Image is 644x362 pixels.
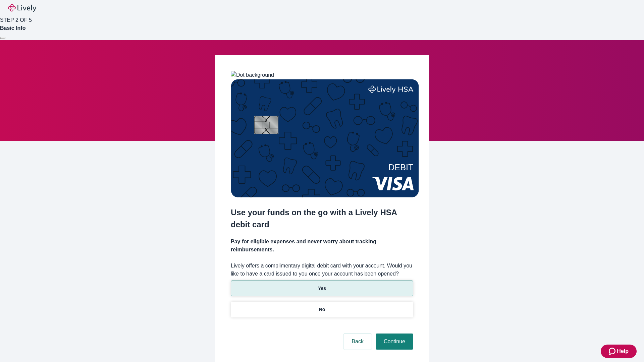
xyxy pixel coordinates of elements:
[617,347,629,355] span: Help
[231,238,413,254] h4: Pay for eligible expenses and never worry about tracking reimbursements.
[231,206,413,231] h2: Use your funds on the go with a Lively HSA debit card
[609,347,617,355] svg: Zendesk support icon
[319,306,325,313] p: No
[231,281,413,296] button: Yes
[343,334,372,350] button: Back
[231,79,419,197] img: Debit card
[231,262,413,278] label: Lively offers a complimentary digital debit card with your account. Would you like to have a card...
[8,4,36,12] img: Lively
[601,345,637,358] button: Zendesk support iconHelp
[231,71,274,79] img: Dot background
[231,302,413,317] button: No
[318,285,326,292] p: Yes
[376,334,413,350] button: Continue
